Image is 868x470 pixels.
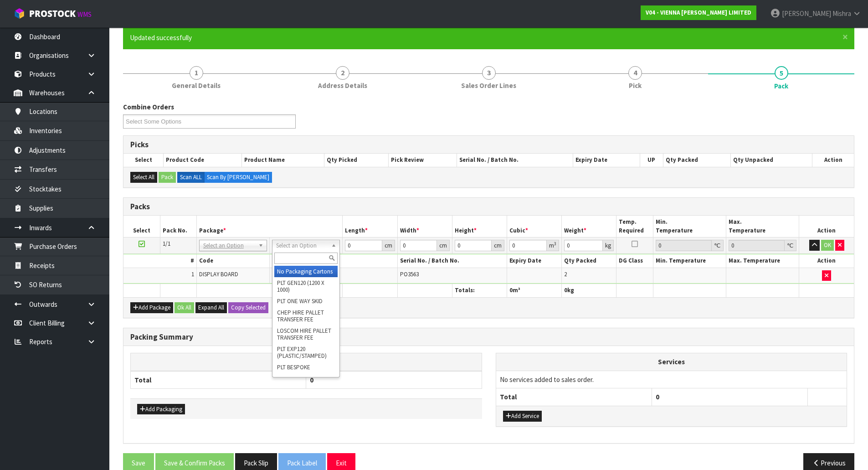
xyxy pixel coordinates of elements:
[14,8,25,19] img: cube-alt.png
[564,286,567,294] span: 0
[175,302,194,313] button: Ok All
[172,81,221,90] span: General Details
[397,254,507,268] th: Serial No. / Batch No.
[130,302,173,313] button: Add Package
[775,66,788,80] span: 5
[274,325,338,343] li: LOSCOM HIRE PALLET TRANSFER FEE
[198,304,224,311] span: Expand All
[29,8,76,20] span: ProStock
[336,66,349,80] span: 2
[616,254,653,268] th: DG Class
[123,216,160,237] th: Select
[437,240,450,251] div: cm
[629,81,642,90] span: Pick
[400,270,419,278] span: PO3563
[130,33,192,42] span: Updated successfully
[389,154,457,166] th: Pick Review
[397,216,452,237] th: Width
[274,362,338,373] li: PLT BESPOKE
[507,254,562,268] th: Expiry Date
[164,154,242,166] th: Product Code
[131,371,306,389] th: Total
[663,154,730,166] th: Qty Packed
[318,81,367,90] span: Address Details
[343,216,397,237] th: Length
[799,254,854,268] th: Action
[130,172,157,183] button: Select All
[452,284,507,297] th: Totals:
[77,10,92,19] small: WMS
[482,66,496,80] span: 3
[274,307,338,325] li: CHEP HIRE PALLET TRANSFER FEE
[653,254,726,268] th: Min. Temperature
[324,154,389,166] th: Qty Picked
[274,373,338,384] li: PLT UNIFORM
[160,216,196,237] th: Pack No.
[554,241,556,247] sup: 3
[641,5,756,20] a: V04 - VIENNA [PERSON_NAME] LIMITED
[726,254,799,268] th: Max. Temperature
[228,302,268,313] button: Copy Selected
[842,31,848,43] span: ×
[656,393,659,401] span: 0
[712,240,724,251] div: ℃
[562,254,616,268] th: Qty Packed
[457,154,573,166] th: Serial No. / Batch No.
[496,371,847,388] td: No services added to sales order.
[274,295,338,307] li: PLT ONE WAY SKID
[130,140,847,149] h3: Picks
[730,154,812,166] th: Qty Unpacked
[137,404,185,415] button: Add Packaging
[832,9,851,18] span: Mishra
[640,154,663,166] th: UP
[628,66,642,80] span: 4
[503,411,542,422] button: Add Service
[726,216,799,237] th: Max. Temperature
[274,343,338,362] li: PLT EXP120 (PLASTIC/STAMPED)
[562,284,616,297] th: kg
[382,240,395,251] div: cm
[163,240,170,248] span: 1/1
[562,216,616,237] th: Weight
[276,240,328,251] span: Select an Option
[603,240,614,251] div: kg
[191,270,194,278] span: 1
[564,270,567,278] span: 2
[646,9,751,16] strong: V04 - VIENNA [PERSON_NAME] LIMITED
[653,216,726,237] th: Min. Temperature
[507,216,562,237] th: Cubic
[130,333,847,341] h3: Packing Summary
[461,81,516,90] span: Sales Order Lines
[177,172,205,183] label: Scan ALL
[196,254,269,268] th: Code
[274,266,338,277] li: No Packaging Cartons
[785,240,796,251] div: ℃
[452,216,507,237] th: Height
[509,286,513,294] span: 0
[190,66,203,80] span: 1
[310,376,313,384] span: 0
[492,240,504,251] div: cm
[159,172,176,183] button: Pack
[821,240,834,251] button: OK
[123,102,174,112] label: Combine Orders
[799,216,854,237] th: Action
[616,216,653,237] th: Temp. Required
[496,353,847,371] th: Services
[496,388,652,406] th: Total
[774,81,788,91] span: Pack
[130,202,847,211] h3: Packs
[573,154,640,166] th: Expiry Date
[274,277,338,295] li: PLT GEN120 (1200 X 1000)
[782,9,831,18] span: [PERSON_NAME]
[199,270,238,278] span: DISPLAY BOARD
[547,240,559,251] div: m
[195,302,227,313] button: Expand All
[270,254,398,268] th: Name
[196,216,343,237] th: Package
[242,154,324,166] th: Product Name
[123,154,164,166] th: Select
[131,353,482,371] th: Packagings
[204,172,272,183] label: Scan By [PERSON_NAME]
[203,240,255,251] span: Select an Option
